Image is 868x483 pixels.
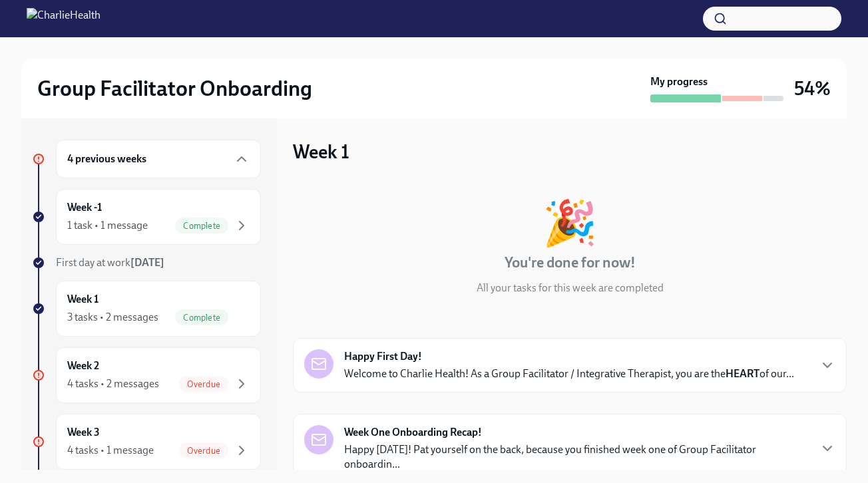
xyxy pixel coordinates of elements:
[32,281,261,337] a: Week 13 tasks • 2 messagesComplete
[344,442,809,472] p: Happy [DATE]! Pat yourself on the back, because you finished week one of Group Facilitator onboar...
[344,425,482,440] strong: Week One Onboarding Recap!
[794,77,831,100] h3: 54%
[67,310,158,325] div: 3 tasks • 2 messages
[344,349,422,364] strong: Happy First Day!
[542,201,597,245] div: 🎉
[175,221,228,231] span: Complete
[32,189,261,245] a: Week -11 task • 1 messageComplete
[726,367,759,380] strong: HEART
[477,281,664,295] p: All your tasks for this week are completed
[67,377,159,391] div: 4 tasks • 2 messages
[32,347,261,403] a: Week 24 tasks • 2 messagesOverdue
[67,152,146,166] h6: 4 previous weeks
[650,75,708,89] strong: My progress
[32,255,261,270] a: First day at work[DATE]
[37,75,312,102] h2: Group Facilitator Onboarding
[67,218,148,233] div: 1 task • 1 message
[67,359,99,373] h6: Week 2
[344,367,794,381] p: Welcome to Charlie Health! As a Group Facilitator / Integrative Therapist, you are the of our...
[175,313,228,323] span: Complete
[32,414,261,470] a: Week 34 tasks • 1 messageOverdue
[179,379,228,389] span: Overdue
[27,8,101,29] img: CharlieHealth
[505,253,636,273] h4: You're done for now!
[130,256,164,269] strong: [DATE]
[67,425,100,440] h6: Week 3
[179,446,228,456] span: Overdue
[67,200,102,215] h6: Week -1
[56,256,164,269] span: First day at work
[67,292,99,307] h6: Week 1
[67,443,154,458] div: 4 tasks • 1 message
[56,140,261,178] div: 4 previous weeks
[293,140,349,164] h3: Week 1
